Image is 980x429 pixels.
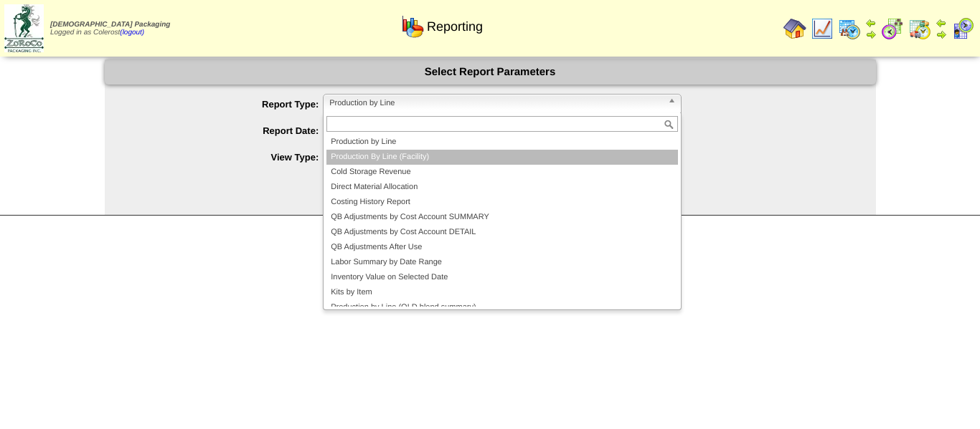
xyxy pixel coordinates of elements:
li: Direct Material Allocation [326,180,678,195]
li: QB Adjustments by Cost Account DETAIL [326,225,678,240]
img: zoroco-logo-small.webp [4,4,44,52]
img: arrowright.gif [936,29,947,40]
img: arrowleft.gif [936,17,947,29]
div: Select Report Parameters [105,59,876,85]
span: Production by Line [329,95,662,112]
li: Kits by Item [326,285,678,300]
a: (logout) [120,29,144,37]
span: Reporting [427,19,483,34]
li: Inventory Value on Selected Date [326,270,678,285]
img: arrowright.gif [865,29,877,40]
img: line_graph.gif [811,17,834,40]
img: calendarblend.gif [881,17,904,40]
label: Report Type: [133,99,324,110]
li: QB Adjustments by Cost Account SUMMARY [326,210,678,225]
span: Logged in as Colerost [50,21,170,37]
img: calendarprod.gif [838,17,861,40]
li: Production by Line (OLD blend summary) [326,300,678,315]
li: Production by Line [326,135,678,150]
li: QB Adjustments After Use [326,240,678,255]
img: arrowleft.gif [865,17,877,29]
li: Cold Storage Revenue [326,165,678,180]
li: Costing History Report [326,195,678,210]
img: graph.gif [401,15,424,38]
li: Production By Line (Facility) [326,150,678,165]
li: Labor Summary by Date Range [326,255,678,270]
img: calendarinout.gif [908,17,931,40]
label: Report Date: [133,125,324,136]
label: View Type: [133,152,324,163]
img: home.gif [783,17,806,40]
span: [DEMOGRAPHIC_DATA] Packaging [50,21,170,29]
img: calendarcustomer.gif [951,17,974,40]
